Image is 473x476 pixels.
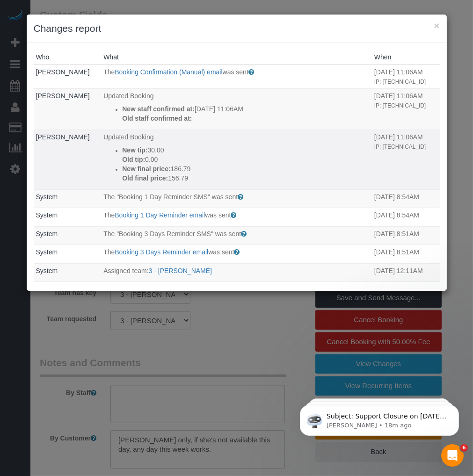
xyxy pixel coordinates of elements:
a: Booking 3 Days Reminder email [115,248,208,256]
a: Booking 1 Day Reminder email [115,211,205,219]
td: What [101,65,372,88]
iframe: Intercom live chat [441,444,464,467]
td: What [101,88,372,130]
span: 6 [460,444,468,452]
span: Updated Booking [103,92,153,100]
span: The "Booking 3 Days Reminder SMS" was sent [103,230,241,238]
td: Who [34,226,102,245]
a: [PERSON_NAME] [36,92,90,100]
td: When [372,226,440,245]
strong: Old final price: [122,174,168,182]
td: When [372,65,440,88]
td: When [372,282,440,323]
strong: New staff confirmed at: [122,105,195,113]
td: When [372,88,440,130]
td: Who [34,189,102,208]
td: When [372,208,440,227]
th: What [101,50,372,65]
sui-modal: Changes report [27,14,447,291]
a: [PERSON_NAME] [36,133,90,141]
td: Who [34,282,102,323]
p: 0.00 [122,155,370,164]
span: The [103,68,115,76]
p: 186.79 [122,164,370,173]
a: System [36,267,58,274]
td: What [101,130,372,189]
td: What [101,189,372,208]
td: What [101,282,372,323]
span: was sent [208,248,234,256]
span: The "Booking 1 Day Reminder SMS" was sent [103,193,238,201]
p: 30.00 [122,145,370,155]
h3: Changes report [34,22,440,36]
td: What [101,208,372,227]
iframe: Intercom notifications message [286,385,473,451]
a: 3 - [PERSON_NAME] [149,267,212,274]
strong: Old staff confirmed at: [122,115,192,122]
td: When [372,130,440,189]
td: Who [34,130,102,189]
p: 156.79 [122,173,370,183]
button: × [434,21,439,30]
small: IP: [TECHNICAL_ID] [374,102,426,109]
td: What [101,263,372,282]
td: Who [34,208,102,227]
th: When [372,50,440,65]
span: was sent [205,211,231,219]
strong: New final price: [122,165,170,173]
a: System [36,230,58,238]
td: What [101,226,372,245]
td: When [372,245,440,264]
th: Who [34,50,102,65]
small: IP: [TECHNICAL_ID] [374,144,426,150]
span: Assigned team: [103,267,149,274]
span: Updated Booking [103,133,153,141]
a: System [36,193,58,201]
strong: Old tip: [122,156,145,163]
td: When [372,263,440,282]
td: When [372,189,440,208]
span: The [103,211,115,219]
td: Who [34,88,102,130]
td: Who [34,263,102,282]
small: IP: [TECHNICAL_ID] [374,79,426,85]
p: [DATE] 11:06AM [122,104,370,114]
a: System [36,248,58,256]
strong: New tip: [122,146,147,154]
td: What [101,245,372,264]
td: Who [34,245,102,264]
a: [PERSON_NAME] [36,68,90,76]
span: was sent [223,68,248,76]
a: Booking Confirmation (Manual) email [115,68,222,76]
td: Who [34,65,102,88]
a: System [36,211,58,219]
span: The [103,248,115,256]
